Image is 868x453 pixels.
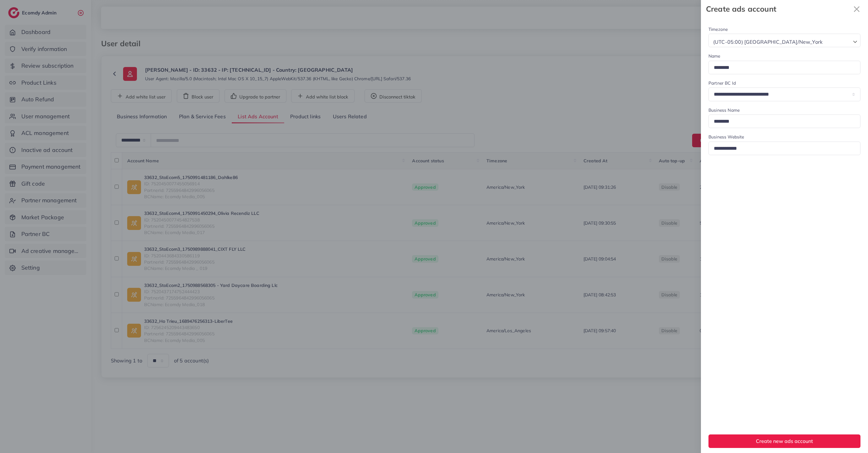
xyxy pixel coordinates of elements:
[708,434,860,448] button: Create new ads account
[708,134,744,140] label: Business Website
[850,3,863,15] svg: x
[708,34,860,47] div: Search for option
[708,53,720,59] label: Name
[708,80,736,86] label: Partner BC Id
[756,438,813,444] span: Create new ads account
[708,107,740,113] label: Business Name
[706,3,850,14] strong: Create ads account
[850,3,863,15] button: Close
[824,36,850,47] input: Search for option
[712,37,824,47] span: (UTC-05:00) [GEOGRAPHIC_DATA]/New_York
[708,26,728,32] label: Timezone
